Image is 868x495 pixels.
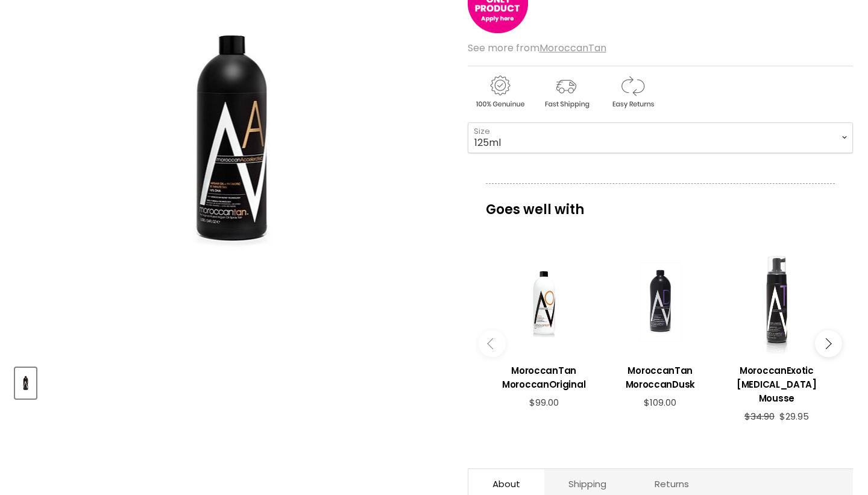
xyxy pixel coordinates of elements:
span: $109.00 [644,396,676,409]
span: See more from [468,41,606,55]
span: $99.00 [529,396,559,409]
img: shipping.gif [534,74,598,110]
span: $29.95 [779,410,809,423]
a: MoroccanTan [539,41,606,55]
a: View product:MoroccanExotic Tanning Mousse [725,250,829,355]
h3: MoroccanTan MoroccanOriginal [492,364,596,391]
a: View product:MoroccanTan MoroccanDusk [608,250,712,355]
a: View product:MoroccanTan MoroccanOriginal [492,355,596,397]
a: View product:MoroccanTan MoroccanOriginal [492,250,596,355]
span: $34.90 [744,410,775,423]
a: View product:MoroccanExotic Tanning Mousse [725,355,829,411]
p: Goes well with [486,183,835,223]
button: MoroccanTan Moroccan Accelerated [15,368,36,399]
img: returns.gif [600,74,664,110]
a: View product:MoroccanTan MoroccanDusk [608,355,712,397]
img: MoroccanTan Moroccan Accelerated [16,369,35,397]
h3: MoroccanTan MoroccanDusk [608,364,712,391]
div: Product thumbnails [13,364,448,399]
h3: MoroccanExotic [MEDICAL_DATA] Mousse [725,364,829,405]
img: genuine.gif [468,74,532,110]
